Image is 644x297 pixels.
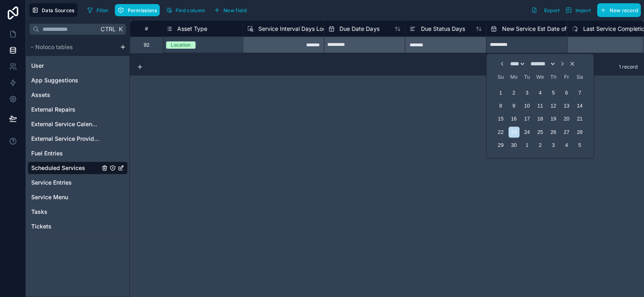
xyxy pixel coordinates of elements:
[548,87,559,98] div: Choose Thursday, June 5th, 2025
[594,3,641,17] a: New record
[211,4,249,16] button: New field
[495,140,506,151] div: Choose Sunday, June 29th, 2025
[115,4,163,16] a: Permissions
[535,100,545,111] div: Choose Wednesday, June 11th, 2025
[508,100,519,111] div: Choose Monday, June 9th, 2025
[610,7,638,13] span: New record
[574,100,585,111] div: Choose Saturday, June 14th, 2025
[561,140,572,151] div: Choose Friday, July 4th, 2025
[574,87,585,98] div: Choose Saturday, June 7th, 2025
[84,4,112,16] button: Filter
[561,71,572,82] div: Friday
[561,127,572,138] div: Choose Friday, June 27th, 2025
[522,100,532,111] div: Choose Tuesday, June 10th, 2025
[127,7,157,13] span: Permissions
[544,7,560,13] span: Export
[258,25,336,33] span: Service Interval Days Lookup
[562,3,594,17] button: Import
[171,41,191,49] div: Location
[495,114,506,125] div: Choose Sunday, June 15th, 2025
[548,100,559,111] div: Choose Thursday, June 12th, 2025
[495,87,506,98] div: Choose Sunday, June 1st, 2025
[535,114,545,125] div: Choose Wednesday, June 18th, 2025
[100,24,116,34] span: Ctrl
[548,71,559,82] div: Thursday
[522,71,532,82] div: Tuesday
[223,7,247,13] span: New field
[42,7,75,13] span: Data Sources
[508,71,519,82] div: Monday
[177,25,207,33] span: Asset Type
[163,4,208,16] button: Find column
[339,25,379,33] span: Due Date Days
[528,3,562,17] button: Export
[508,87,519,98] div: Choose Monday, June 2nd, 2025
[561,87,572,98] div: Choose Friday, June 6th, 2025
[548,140,559,151] div: Choose Thursday, July 3rd, 2025
[97,7,109,13] span: Filter
[176,7,205,13] span: Find column
[495,127,506,138] div: Choose Sunday, June 22nd, 2025
[144,42,149,48] div: 92
[574,127,585,138] div: Choose Saturday, June 28th, 2025
[494,86,586,152] div: Month June, 2025
[508,114,519,125] div: Choose Monday, June 16th, 2025
[492,57,589,155] div: Choose Date
[535,140,545,151] div: Choose Wednesday, July 2nd, 2025
[522,114,532,125] div: Choose Tuesday, June 17th, 2025
[522,127,532,138] div: Choose Tuesday, June 24th, 2025
[508,127,519,138] div: Choose Monday, June 23rd, 2025
[575,7,591,13] span: Import
[115,4,159,16] button: Permissions
[574,114,585,125] div: Choose Saturday, June 21st, 2025
[561,114,572,125] div: Choose Friday, June 20th, 2025
[535,127,545,138] div: Choose Wednesday, June 25th, 2025
[508,140,519,151] div: Choose Monday, June 30th, 2025
[495,100,506,111] div: Choose Sunday, June 8th, 2025
[574,71,585,82] div: Saturday
[118,26,123,32] span: K
[619,64,638,70] span: 1 record
[502,25,601,33] span: New Service Est Date of Last Service
[136,26,156,32] div: #
[535,71,545,82] div: Wednesday
[495,71,506,82] div: Sunday
[522,87,532,98] div: Choose Tuesday, June 3rd, 2025
[522,140,532,151] div: Choose Tuesday, July 1st, 2025
[574,140,585,151] div: Choose Saturday, July 5th, 2025
[535,87,545,98] div: Choose Wednesday, June 4th, 2025
[597,3,641,17] button: New record
[548,114,559,125] div: Choose Thursday, June 19th, 2025
[421,25,465,33] span: Due Status Days
[561,100,572,111] div: Choose Friday, June 13th, 2025
[29,3,77,17] button: Data Sources
[548,127,559,138] div: Choose Thursday, June 26th, 2025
